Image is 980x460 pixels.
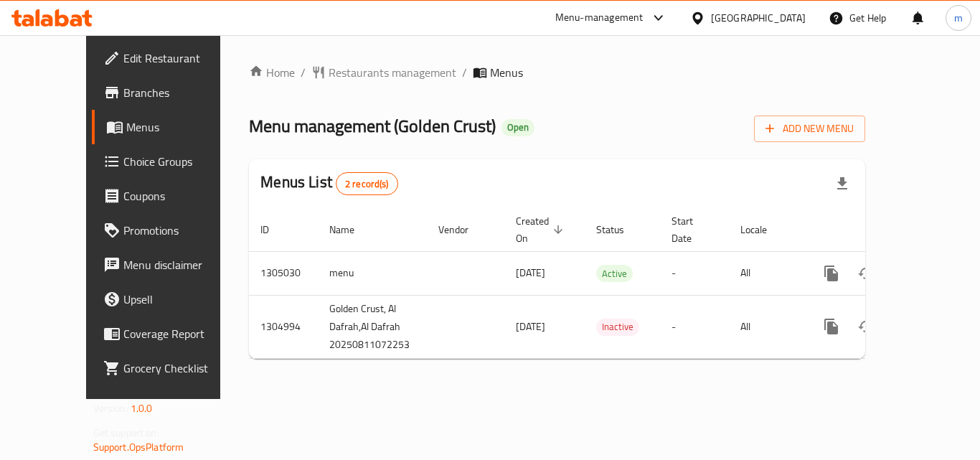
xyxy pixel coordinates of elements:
[123,360,238,377] span: Grocery Checklist
[329,221,373,238] span: Name
[490,64,523,81] span: Menus
[318,295,427,358] td: Golden Crust, Al Dafrah,Al Dafrah 20250811072253
[92,144,250,179] a: Choice Groups
[516,212,567,247] span: Created On
[501,119,534,136] div: Open
[93,423,159,442] span: Get support on:
[93,438,184,456] a: Support.OpsPlatform
[92,351,250,385] a: Grocery Checklist
[849,309,883,344] button: Change Status
[123,222,238,239] span: Promotions
[672,212,712,247] span: Start Date
[596,221,643,238] span: Status
[249,110,496,142] span: Menu management ( Golden Crust )
[729,295,803,358] td: All
[92,248,250,282] a: Menu disclaimer
[92,213,250,248] a: Promotions
[825,166,859,201] div: Export file
[660,251,729,295] td: -
[754,116,865,142] button: Add New Menu
[438,221,487,238] span: Vendor
[336,177,397,191] span: 2 record(s)
[249,251,318,295] td: 1305030
[92,282,250,316] a: Upsell
[123,84,238,101] span: Branches
[329,64,456,81] span: Restaurants management
[93,399,128,418] span: Version:
[814,256,849,291] button: more
[92,179,250,213] a: Coupons
[249,208,963,359] table: enhanced table
[462,64,467,81] li: /
[596,319,639,336] div: Inactive
[92,110,250,144] a: Menus
[123,291,238,308] span: Upsell
[849,256,883,291] button: Change Status
[249,295,318,358] td: 1304994
[814,309,849,344] button: more
[318,251,427,295] td: menu
[123,325,238,342] span: Coverage Report
[249,64,865,81] nav: breadcrumb
[311,64,456,81] a: Restaurants management
[123,187,238,205] span: Coupons
[249,64,295,81] a: Home
[501,121,534,133] span: Open
[516,263,545,282] span: [DATE]
[555,9,644,27] div: Menu-management
[596,266,633,282] span: Active
[803,208,963,252] th: Actions
[740,221,786,238] span: Locale
[260,172,397,195] h2: Menus List
[92,75,250,110] a: Branches
[92,316,250,351] a: Coverage Report
[123,50,238,67] span: Edit Restaurant
[765,120,854,138] span: Add New Menu
[729,251,803,295] td: All
[954,10,963,26] span: m
[596,265,633,282] div: Active
[126,118,238,136] span: Menus
[516,317,545,336] span: [DATE]
[123,256,238,273] span: Menu disclaimer
[92,41,250,75] a: Edit Restaurant
[123,153,238,170] span: Choice Groups
[711,10,806,26] div: [GEOGRAPHIC_DATA]
[131,399,153,418] span: 1.0.0
[260,221,288,238] span: ID
[660,295,729,358] td: -
[301,64,306,81] li: /
[596,319,639,335] span: Inactive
